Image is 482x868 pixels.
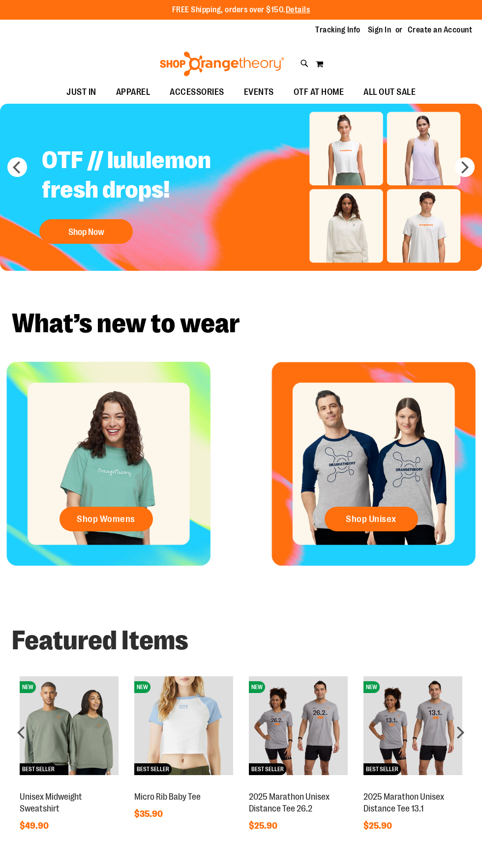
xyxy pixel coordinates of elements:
[249,821,279,831] span: $25.90
[66,81,96,103] span: JUST IN
[249,676,348,775] img: 2025 Marathon Unisex Distance Tee 26.2
[455,157,475,177] button: next
[363,681,380,693] span: NEW
[408,25,473,35] a: Create an Account
[368,25,392,35] a: Sign In
[134,681,151,693] span: NEW
[249,763,286,775] span: BEST SELLER
[294,81,344,103] span: OTF AT HOME
[60,507,153,531] a: Shop Womens
[172,4,310,16] p: FREE Shipping, orders over $150.
[7,157,27,177] button: prev
[20,763,57,775] span: BEST SELLER
[363,821,393,831] span: $25.90
[134,676,233,775] img: Micro Rib Baby Tee
[12,310,470,337] h2: What’s new to wear
[363,81,416,103] span: ALL OUT SALE
[116,81,151,103] span: APPAREL
[158,52,286,76] img: Shop Orangetheory
[363,792,444,813] a: 2025 Marathon Unisex Distance Tee 13.1
[244,81,274,103] span: EVENTS
[134,781,233,789] a: Micro Rib Baby TeeNEWBEST SELLER
[134,763,172,775] span: BEST SELLER
[39,219,133,244] button: Shop Now
[315,25,361,35] a: Tracking Info
[363,763,401,775] span: BEST SELLER
[20,821,50,831] span: $49.90
[77,514,135,524] span: Shop Womens
[249,792,330,813] a: 2025 Marathon Unisex Distance Tee 26.2
[363,676,462,775] img: 2025 Marathon Unisex Distance Tee 13.1
[34,138,279,214] h2: OTF // lululemon fresh drops!
[12,625,188,656] strong: Featured Items
[363,781,462,789] a: 2025 Marathon Unisex Distance Tee 13.1NEWBEST SELLER
[34,138,279,249] a: OTF // lululemon fresh drops! Shop Now
[451,723,470,742] div: next
[12,723,31,742] div: prev
[20,792,82,813] a: Unisex Midweight Sweatshirt
[325,507,418,531] a: Shop Unisex
[286,5,310,14] a: Details
[134,809,164,819] span: $35.90
[249,781,348,789] a: 2025 Marathon Unisex Distance Tee 26.2NEWBEST SELLER
[20,781,119,789] a: Unisex Midweight SweatshirtNEWBEST SELLER
[346,514,396,524] span: Shop Unisex
[249,681,265,693] span: NEW
[20,681,36,693] span: NEW
[170,81,224,103] span: ACCESSORIES
[20,676,119,775] img: Unisex Midweight Sweatshirt
[134,792,201,802] a: Micro Rib Baby Tee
